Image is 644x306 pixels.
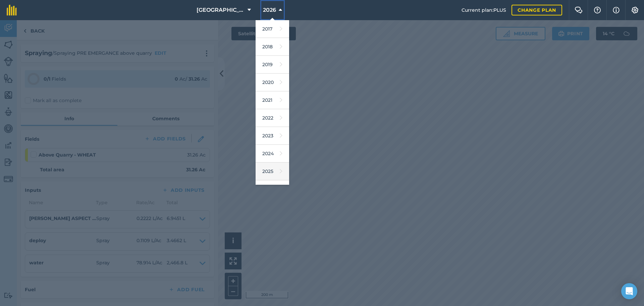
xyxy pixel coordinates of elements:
[256,56,289,74] a: 2019
[621,283,637,299] div: Open Intercom Messenger
[631,7,639,13] img: A cog icon
[256,180,289,198] a: 2026
[613,6,620,14] img: svg+xml;base64,PHN2ZyB4bWxucz0iaHR0cDovL3d3dy53My5vcmcvMjAwMC9zdmciIHdpZHRoPSIxNyIgaGVpZ2h0PSIxNy...
[256,109,289,127] a: 2022
[263,6,276,14] span: 2026
[256,38,289,56] a: 2018
[575,7,583,13] img: Two speech bubbles overlapping with the left bubble in the forefront
[256,163,289,180] a: 2025
[7,5,17,15] img: fieldmargin Logo
[256,91,289,109] a: 2021
[593,7,601,13] img: A question mark icon
[197,6,245,14] span: [GEOGRAPHIC_DATA]
[462,6,506,14] span: Current plan : PLUS
[512,5,562,15] a: Change plan
[256,20,289,38] a: 2017
[256,74,289,91] a: 2020
[256,127,289,145] a: 2023
[256,145,289,163] a: 2024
